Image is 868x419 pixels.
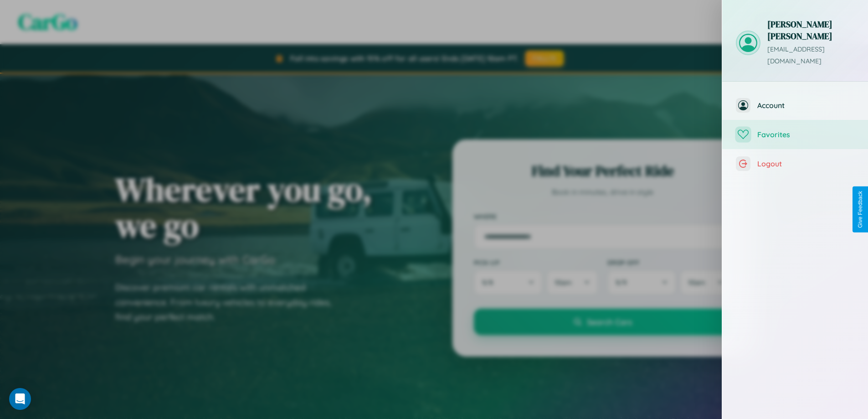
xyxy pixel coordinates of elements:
span: Logout [757,159,854,168]
div: Give Feedback [857,191,863,228]
h3: [PERSON_NAME] [PERSON_NAME] [767,18,854,42]
button: Favorites [722,120,868,149]
div: Open Intercom Messenger [9,388,31,410]
p: [EMAIL_ADDRESS][DOMAIN_NAME] [767,44,854,67]
button: Account [722,91,868,120]
span: Account [757,101,854,110]
span: Favorites [757,130,854,139]
button: Logout [722,149,868,178]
